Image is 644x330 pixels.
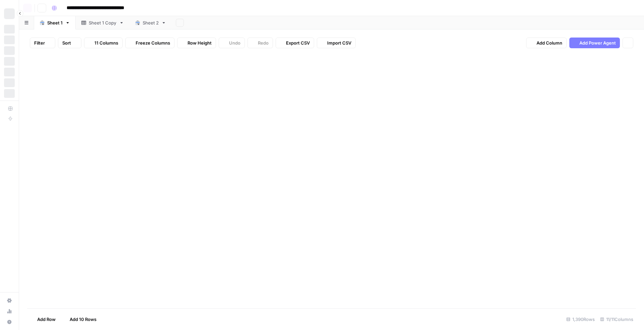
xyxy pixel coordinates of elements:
button: Add Power Agent [569,38,620,48]
a: Sheet 1 [34,16,76,29]
button: Row Height [177,38,216,48]
a: Sheet 2 [130,16,172,29]
span: Add 10 Rows [70,316,96,323]
span: Freeze Columns [136,40,170,46]
a: Usage [4,306,15,317]
button: Import CSV [317,38,356,48]
span: Filter [34,40,45,46]
button: Export CSV [276,38,314,48]
button: Help + Support [4,317,15,327]
button: Filter [30,38,55,48]
button: Redo [247,38,273,48]
a: Settings [4,295,15,306]
button: Add 10 Rows [60,314,100,325]
span: Add Row [37,316,56,323]
span: Export CSV [286,40,310,46]
button: Sort [58,38,81,48]
span: Redo [258,40,269,46]
div: Sheet 1 Copy [89,19,117,26]
button: 11 Columns [84,38,123,48]
span: Add Power Agent [579,40,616,46]
span: Undo [229,40,240,46]
span: Import CSV [327,40,351,46]
div: 11/11 Columns [597,314,636,325]
div: Sheet 1 [47,19,63,26]
span: Row Height [188,40,212,46]
span: Sort [62,40,71,46]
a: Sheet 1 Copy [76,16,130,29]
span: 11 Columns [94,40,118,46]
button: Add Row [27,314,60,325]
span: Add Column [536,40,562,46]
div: Sheet 2 [143,19,159,26]
button: Freeze Columns [125,38,174,48]
button: Undo [219,38,245,48]
button: Add Column [526,38,567,48]
div: 1,390 Rows [564,314,597,325]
